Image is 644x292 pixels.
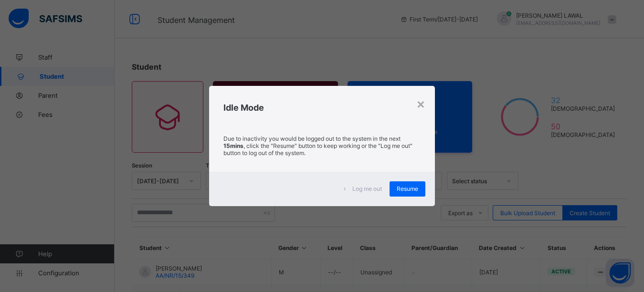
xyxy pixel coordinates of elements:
[397,185,418,192] span: Resume
[352,185,382,192] span: Log me out
[223,103,420,113] h2: Idle Mode
[416,95,425,112] div: ×
[223,142,243,149] strong: 15mins
[223,135,420,156] p: Due to inactivity you would be logged out to the system in the next , click the "Resume" button t...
